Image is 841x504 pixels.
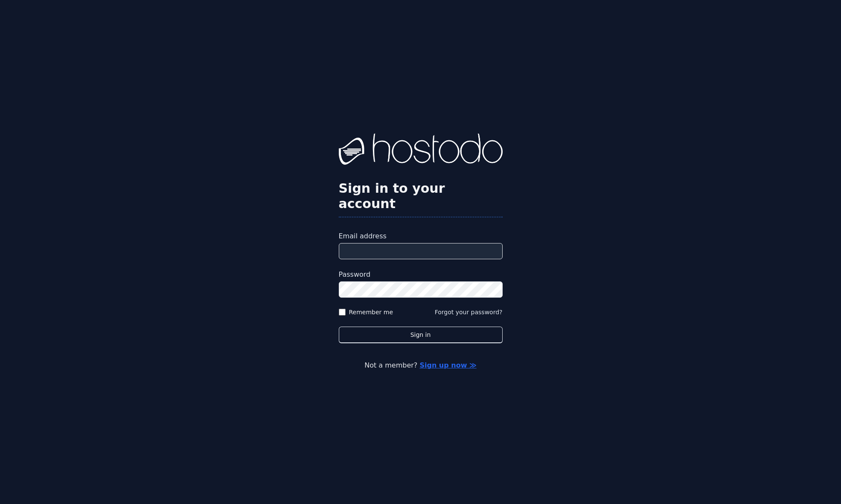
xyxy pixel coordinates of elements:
[419,361,476,369] a: Sign up now ≫
[349,308,393,316] label: Remember me
[339,181,503,211] h2: Sign in to your account
[339,269,503,280] label: Password
[41,360,800,371] p: Not a member?
[339,327,503,343] button: Sign in
[339,231,503,241] label: Email address
[435,308,503,316] button: Forgot your password?
[339,133,503,168] img: Hostodo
